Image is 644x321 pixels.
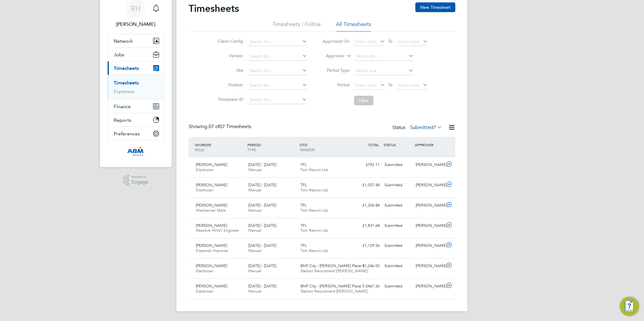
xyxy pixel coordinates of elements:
span: Electrician [196,167,213,172]
div: [PERSON_NAME] [414,261,445,271]
label: Period [323,82,350,88]
input: Search for... [248,67,307,75]
div: Timesheets [108,75,164,99]
input: Search for... [248,81,307,90]
span: Select date [398,39,420,44]
span: TFL [301,243,307,248]
div: Submitted [382,180,414,190]
span: / [260,142,262,147]
h2: Timesheets [189,2,239,15]
label: Site [216,68,243,73]
div: STATUS [382,139,414,150]
span: [DATE] - [DATE] [248,283,276,289]
span: 07 Timesheets [209,124,251,130]
a: Powered byEngage [123,174,149,186]
button: Preferences [108,127,164,140]
span: TFL [301,162,307,167]
div: [PERSON_NAME] [414,180,445,190]
button: Network [108,34,164,48]
div: [PERSON_NAME] [414,200,445,210]
span: Txm Recruit Ltd [301,228,328,233]
span: [PERSON_NAME] [196,263,227,268]
span: Jobs [114,52,124,58]
span: To [387,81,394,89]
div: Submitted [382,221,414,231]
div: £1,246.00 [351,261,382,271]
span: Reactive HVAC Engineer [196,228,239,233]
span: [DATE] - [DATE] [248,263,276,268]
span: To [387,37,394,45]
div: Submitted [382,281,414,291]
span: 7 [433,124,436,131]
label: Period Type [323,68,350,73]
button: New Timesheet [415,2,455,12]
span: TFL [301,182,307,187]
button: Jobs [108,48,164,61]
span: [PERSON_NAME] [196,243,227,248]
li: Timesheets I Follow [273,21,321,31]
button: Reports [108,113,164,127]
div: Submitted [382,160,414,170]
span: Manual [248,167,261,172]
span: Engage [132,180,149,185]
div: SITE [298,139,351,155]
div: [PERSON_NAME] [414,221,445,231]
span: [PERSON_NAME] [196,203,227,208]
button: Filter [354,96,374,105]
span: Txm Recruit Ltd [301,187,328,193]
span: BNP City - [PERSON_NAME] Place 5… [301,263,369,268]
span: Manual [248,268,261,273]
button: Finance [108,100,164,113]
div: £1,129.56 [351,241,382,251]
a: Expenses [114,88,134,94]
label: Approved On [323,38,350,44]
input: Search for... [248,38,307,46]
span: TYPE [247,147,256,152]
span: [DATE] - [DATE] [248,243,276,248]
div: Submitted [382,241,414,251]
span: [DATE] - [DATE] [248,182,276,187]
span: Timesheets [114,65,139,71]
div: £1,057.48 [351,180,382,190]
input: Search for... [354,52,414,61]
span: [PERSON_NAME] [196,162,227,167]
span: Manual [248,187,261,193]
div: [PERSON_NAME] [414,241,445,251]
div: [PERSON_NAME] [414,160,445,170]
span: [PERSON_NAME] [196,182,227,187]
a: Go to home page [107,147,164,156]
label: Vendor [216,53,243,58]
div: £1,206.88 [351,200,382,210]
span: TOTAL [368,142,379,147]
span: ROLE [195,147,204,152]
div: WORKER [193,139,246,155]
span: TFL [301,203,307,208]
span: TFL [301,223,307,228]
span: Select date [398,82,420,88]
label: Client Config [216,38,243,44]
div: £793.11 [351,160,382,170]
input: Search for... [248,52,307,61]
label: Submitted [410,124,442,131]
div: Submitted [382,200,414,210]
span: [DATE] - [DATE] [248,203,276,208]
span: Powered by [132,174,149,180]
button: Engage Resource Center [620,297,639,316]
span: Electrician [196,289,213,294]
li: All Timesheets [336,21,371,31]
span: Electrical Improver [196,248,228,253]
span: Manual [248,289,261,294]
span: Manual [248,228,261,233]
button: Timesheets [108,61,164,75]
a: Timesheets [114,80,139,86]
span: [DATE] - [DATE] [248,223,276,228]
span: Electrician [196,187,213,193]
span: Finance [114,104,131,109]
span: Reports [114,117,131,123]
div: APPROVER [414,139,445,150]
input: Select one [354,67,414,75]
span: Select date [355,39,377,44]
label: Timesheet ID [216,97,243,102]
div: £467.26 [351,281,382,291]
div: Showing [189,124,252,130]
